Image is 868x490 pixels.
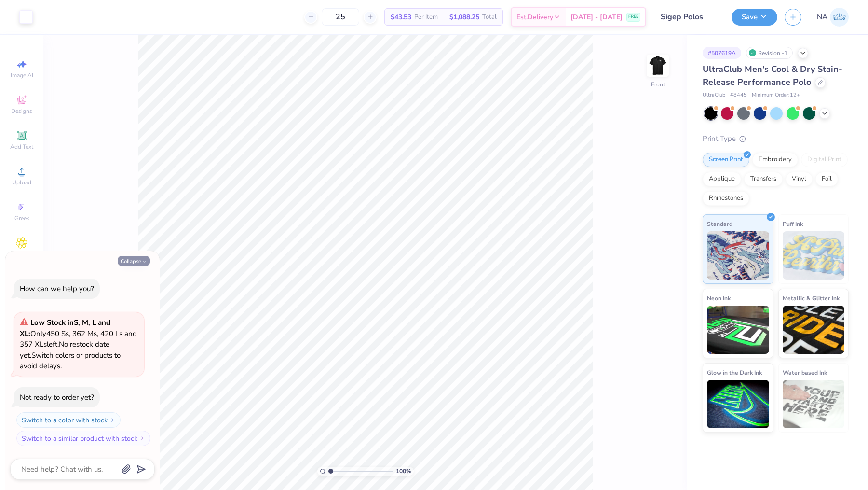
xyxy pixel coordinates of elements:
span: Designs [11,107,32,115]
span: Metallic & Glitter Ink [783,293,840,303]
div: Not ready to order yet? [20,392,94,402]
button: Collapse [118,256,150,266]
img: Standard [707,231,769,280]
div: # 507619A [703,47,741,59]
span: # 8445 [730,91,747,99]
button: Switch to a similar product with stock [16,431,150,446]
strong: Low Stock in S, M, L and XL : [20,318,110,338]
div: Digital Print [801,153,848,167]
span: UltraClub Men's Cool & Dry Stain-Release Performance Polo [703,63,842,88]
img: Neon Ink [707,306,769,354]
button: Switch to a color with stock [16,412,121,428]
span: [DATE] - [DATE] [570,12,623,22]
img: Switch to a similar product with stock [139,435,145,441]
span: $1,088.25 [449,12,479,22]
span: Upload [12,179,31,186]
span: Clipart & logos [5,250,39,266]
div: Rhinestones [703,191,749,206]
img: Metallic & Glitter Ink [783,306,845,354]
span: 100 % [396,467,411,476]
span: NA [817,12,827,23]
span: Standard [707,219,732,229]
img: Puff Ink [783,231,845,280]
span: Add Text [10,143,33,151]
span: Greek [14,214,29,222]
span: $43.53 [391,12,411,22]
span: Glow in the Dark Ink [707,367,762,378]
input: Untitled Design [653,7,724,27]
img: Switch to a color with stock [109,417,115,423]
div: Vinyl [786,172,813,186]
span: Neon Ink [707,293,731,303]
img: Front [648,56,667,75]
img: Water based Ink [783,380,845,428]
div: Applique [703,172,741,186]
div: How can we help you? [20,284,94,294]
span: Est. Delivery [516,12,553,22]
div: Front [651,80,665,89]
span: UltraClub [703,91,725,99]
button: Save [732,9,777,26]
span: No restock date yet. [20,339,109,360]
span: Minimum Order: 12 + [752,91,800,99]
span: Per Item [414,12,438,22]
input: – – [322,8,359,26]
div: Print Type [703,133,849,144]
div: Foil [815,172,838,186]
div: Embroidery [752,153,798,167]
span: Water based Ink [783,367,827,378]
span: Puff Ink [783,219,803,229]
span: Only 450 Ss, 362 Ms, 420 Ls and 357 XLs left. Switch colors or products to avoid delays. [20,318,137,371]
div: Transfers [744,172,783,186]
a: NA [817,8,849,27]
img: Nadim Al Naser [830,8,849,27]
span: Image AI [11,71,33,79]
img: Glow in the Dark Ink [707,380,769,428]
div: Screen Print [703,153,749,167]
span: FREE [628,14,638,20]
span: Total [482,12,497,22]
div: Revision -1 [746,47,793,59]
